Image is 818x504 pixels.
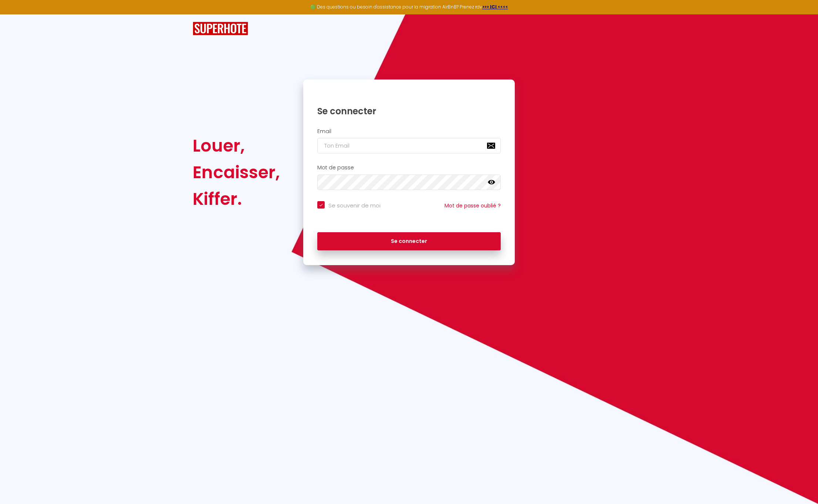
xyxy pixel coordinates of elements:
[317,232,501,251] button: Se connecter
[482,4,508,10] a: >>> ICI <<<<
[317,138,501,153] input: Ton Email
[317,165,501,171] h2: Mot de passe
[193,159,280,186] div: Encaisser,
[317,128,501,135] h2: Email
[317,105,501,117] h1: Se connecter
[193,186,280,212] div: Kiffer.
[445,202,501,209] a: Mot de passe oublié ?
[193,22,248,35] img: SuperHote logo
[193,132,280,159] div: Louer,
